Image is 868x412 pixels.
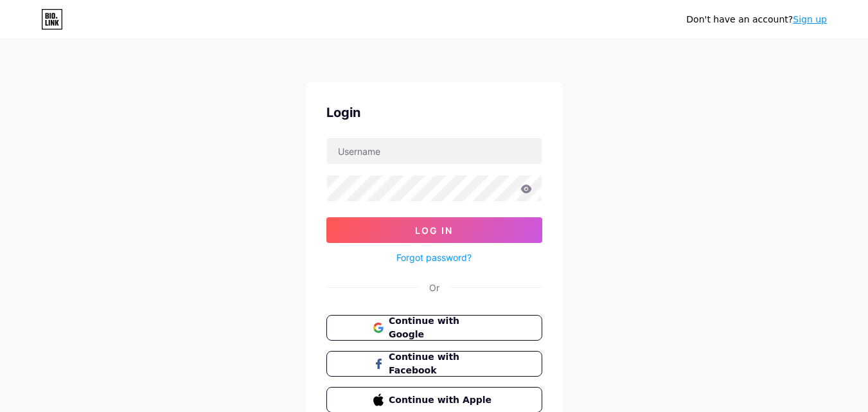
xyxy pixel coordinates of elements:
[326,351,542,377] button: Continue with Facebook
[389,393,495,407] span: Continue with Apple
[326,315,542,341] button: Continue with Google
[327,138,542,164] input: Username
[793,14,827,24] a: Sign up
[429,281,439,294] div: Or
[389,314,495,341] span: Continue with Google
[326,103,542,122] div: Login
[389,350,495,377] span: Continue with Facebook
[396,251,472,264] a: Forgot password?
[326,217,542,243] button: Log In
[686,13,827,26] div: Don't have an account?
[415,225,453,236] span: Log In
